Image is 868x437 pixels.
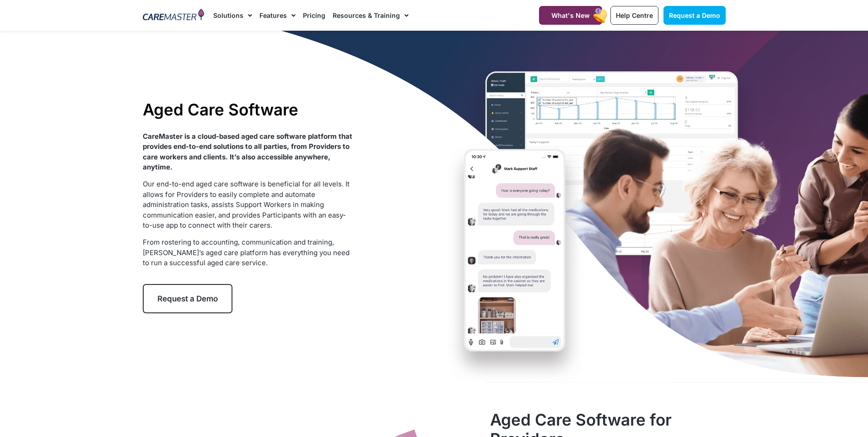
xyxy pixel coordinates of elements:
[143,132,352,172] strong: CareMaster is a cloud-based aged care software platform that provides end-to-end solutions to all...
[610,6,658,25] a: Help Centre
[143,180,350,229] span: Our end-to-end aged care software is beneficial for all levels. It allows for Providers to easily...
[539,6,602,25] a: What's New
[143,9,205,22] img: CareMaster Logo
[616,11,653,19] span: Help Centre
[663,6,726,25] a: Request a Demo
[669,11,720,19] span: Request a Demo
[157,294,218,303] span: Request a Demo
[143,238,350,267] span: From rostering to accounting, communication and training, [PERSON_NAME]’s aged care platform has ...
[143,284,232,313] a: Request a Demo
[551,11,590,19] span: What's New
[143,100,353,119] h1: Aged Care Software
